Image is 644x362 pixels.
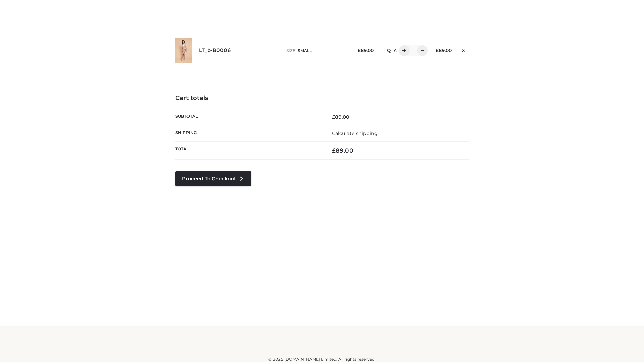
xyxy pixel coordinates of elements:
bdi: 89.00 [436,48,452,53]
bdi: 89.00 [332,147,353,154]
bdi: 89.00 [358,48,374,53]
span: £ [436,48,439,53]
p: size : [286,48,347,54]
div: QTY: [380,45,425,56]
span: SMALL [298,48,312,53]
a: Remove this item [459,45,469,54]
span: £ [332,147,336,154]
h4: Cart totals [175,95,469,102]
th: Subtotal [175,109,322,125]
th: Total [175,142,322,160]
bdi: 89.00 [332,114,350,120]
a: Proceed to Checkout [175,171,251,186]
span: £ [332,114,335,120]
th: Shipping [175,125,322,141]
a: Calculate shipping [332,130,378,136]
a: LT_b-B0006 [199,47,231,54]
span: £ [358,48,361,53]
